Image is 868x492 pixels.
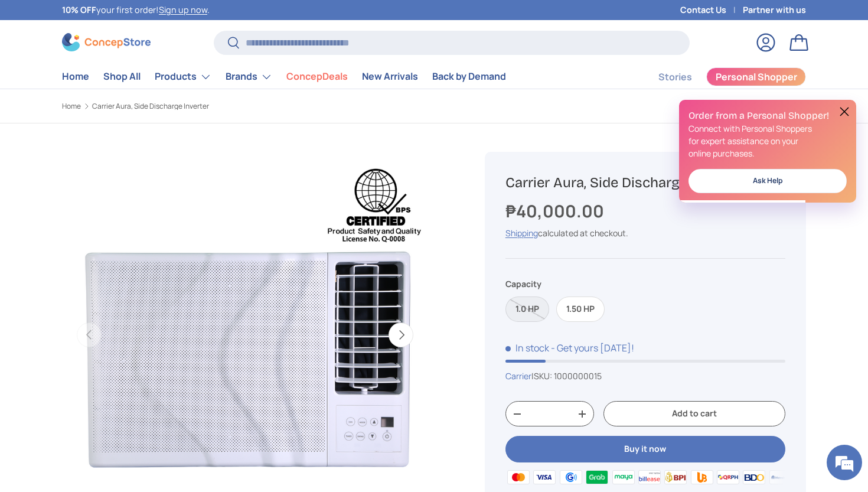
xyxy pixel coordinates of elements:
[62,65,506,89] nav: Primary
[551,341,634,354] p: - Get yours [DATE]!
[715,468,741,486] img: qrph
[62,4,96,15] strong: 10% OFF
[505,341,549,354] span: In stock
[554,370,602,382] span: 1000000015
[688,169,847,193] a: Ask Help
[716,72,797,82] span: Personal Shopper
[505,278,541,290] legend: Capacity
[432,65,506,88] a: Back by Demand
[558,468,584,486] img: gcash
[688,122,847,159] p: Connect with Personal Shoppers for expert assistance on your online purchases.
[103,65,141,88] a: Shop All
[92,103,209,110] a: Carrier Aura, Side Discharge Inverter
[159,4,207,15] a: Sign up now
[658,66,692,89] a: Stories
[505,296,549,322] label: Sold out
[62,103,81,110] a: Home
[584,468,610,486] img: grabpay
[768,468,794,486] img: metrobank
[226,65,272,89] a: Brands
[603,401,785,426] button: Add to cart
[534,370,552,382] span: SKU:
[505,370,531,382] a: Carrier
[706,67,806,86] a: Personal Shopper
[610,468,636,486] img: maya
[362,65,418,88] a: New Arrivals
[62,4,210,17] p: your first order! .
[155,65,211,89] a: Products
[741,468,767,486] img: bdo
[62,65,89,88] a: Home
[505,468,531,486] img: master
[663,468,688,486] img: bpi
[680,4,743,17] a: Contact Us
[62,33,151,51] img: ConcepStore
[531,468,557,486] img: visa
[630,65,806,89] nav: Secondary
[148,65,218,89] summary: Products
[505,227,538,239] a: Shipping
[743,4,806,17] a: Partner with us
[531,370,602,382] span: |
[505,436,785,462] button: Buy it now
[286,65,348,88] a: ConcepDeals
[688,468,714,486] img: ubp
[637,468,663,486] img: billease
[505,227,785,239] div: calculated at checkout.
[505,174,785,192] h1: Carrier Aura, Side Discharge Inverter
[62,101,456,112] nav: Breadcrumbs
[688,109,847,122] h2: Order from a Personal Shopper!
[218,65,279,89] summary: Brands
[505,200,607,223] strong: ₱40,000.00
